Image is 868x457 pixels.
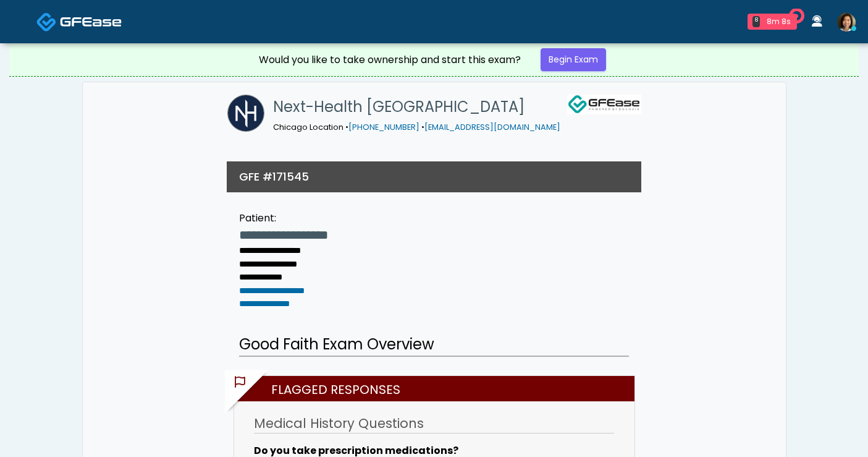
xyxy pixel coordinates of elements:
img: Shu Dong [837,13,856,32]
div: Would you like to take ownership and start this exam? [259,53,521,67]
img: Next-Health Lincoln Park [227,95,264,132]
a: 8 8m 8s [740,9,804,35]
span: • [345,122,348,132]
h2: Good Faith Exam Overview [239,333,629,357]
a: [PHONE_NUMBER] [348,122,419,132]
img: Docovia [60,15,122,28]
img: Docovia [36,12,57,32]
h2: Flagged Responses [240,376,634,401]
h3: Medical History Questions [254,414,613,434]
small: Chicago Location [273,122,560,132]
div: Patient: [239,211,328,226]
span: • [421,122,424,132]
a: [EMAIL_ADDRESS][DOMAIN_NAME] [424,122,560,132]
div: 8m 8s [765,16,792,27]
a: Docovia [36,1,122,41]
a: Begin Exam [541,48,606,71]
div: 8 [752,16,760,27]
h1: Next-Health [GEOGRAPHIC_DATA] [273,95,560,119]
img: GFEase Logo [567,95,641,114]
h3: GFE #171545 [239,169,309,184]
